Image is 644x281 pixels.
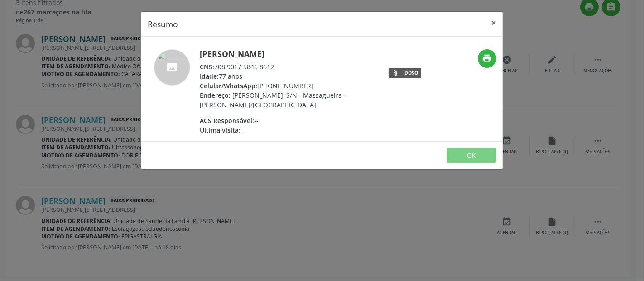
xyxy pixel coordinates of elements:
[200,91,346,109] span: [PERSON_NAME], S/N - Massagueira - [PERSON_NAME]/[GEOGRAPHIC_DATA]
[200,125,376,135] div: --
[485,12,503,34] button: Close
[148,18,178,30] h5: Resumo
[200,116,376,125] div: --
[154,49,190,86] img: accompaniment
[403,71,418,76] div: Idoso
[200,116,254,125] span: ACS Responsável:
[200,126,240,134] span: Última visita:
[200,49,376,59] h5: [PERSON_NAME]
[200,72,219,81] span: Idade:
[200,81,376,90] div: [PHONE_NUMBER]
[200,71,376,81] div: 77 anos
[200,81,257,90] span: Celular/WhatsApp:
[200,62,214,71] span: CNS:
[447,148,496,163] button: OK
[478,49,496,68] button: print
[200,62,376,71] div: 708 9017 5846 8612
[482,53,492,63] i: print
[200,91,231,100] span: Endereço:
